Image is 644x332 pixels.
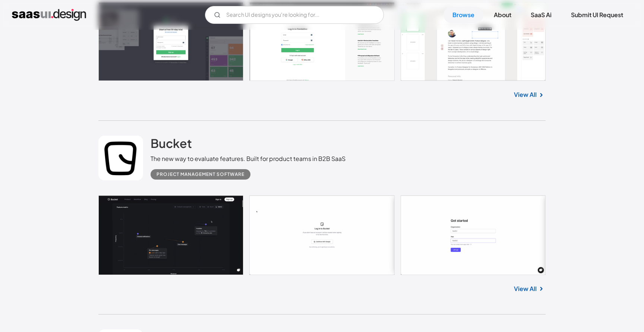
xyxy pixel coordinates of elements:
form: Email Form [205,6,384,24]
input: Search UI designs you're looking for... [205,6,384,24]
h2: Bucket [151,136,192,151]
a: SaaS Ai [522,7,561,23]
a: home [12,9,86,21]
a: Submit UI Request [562,7,632,23]
a: View All [514,90,537,99]
div: The new way to evaluate features. Built for product teams in B2B SaaS [151,154,345,163]
a: Browse [443,7,483,23]
div: Project Management Software [157,170,244,179]
a: View All [514,284,537,293]
a: Bucket [151,136,192,154]
a: About [485,7,520,23]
